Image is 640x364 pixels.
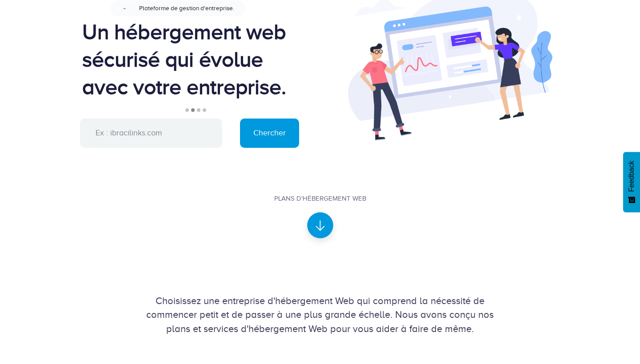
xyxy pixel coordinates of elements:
[123,8,125,9] span: Nouveau
[628,161,636,192] span: Feedback
[67,294,573,336] div: Choisissez une entreprise d'hébergement Web qui comprend la nécessité de commencer petit et de pa...
[82,18,307,101] div: Un hébergement web sécurisé qui évolue avec votre entreprise.
[596,320,629,353] iframe: Drift Widget Chat Controller
[623,152,640,212] button: Feedback - Afficher l’enquête
[274,194,366,232] a: Plans d'hébergement Web
[80,119,222,148] input: Ex : ibracilinks.com
[139,5,234,12] span: Plateforme de gestion d'entreprise.
[274,194,366,203] div: Plans d'hébergement Web
[240,119,299,148] input: Chercher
